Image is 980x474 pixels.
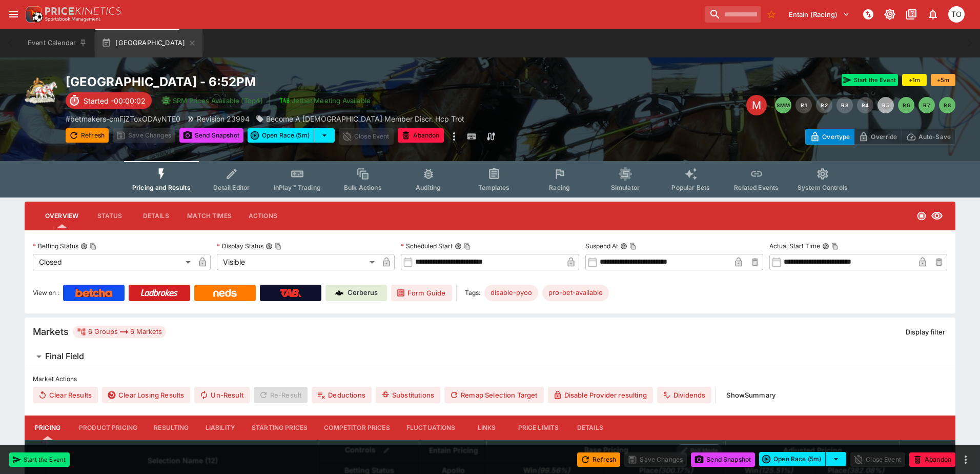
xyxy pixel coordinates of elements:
[859,5,877,24] button: NOT Connected to PK
[939,97,955,113] button: R8
[795,97,812,113] button: R1
[391,285,452,301] a: Form Guide
[691,452,755,467] button: Send Snapshot
[376,387,440,403] button: Substitutions
[248,128,314,143] button: Open Race (5m)
[314,128,335,143] button: select merge strategy
[611,184,640,191] span: Simulator
[33,387,98,403] button: Clear Results
[325,285,387,301] a: Cerberus
[102,387,190,403] button: Clear Losing Results
[542,288,609,298] span: pro-bet-available
[275,243,282,250] button: Copy To Clipboard
[84,95,146,106] p: Started -00:00:02
[831,243,839,250] button: Copy To Clipboard
[243,416,316,440] button: Starting Prices
[420,440,487,460] th: Entain Pricing
[542,285,609,301] div: Betting Target: cerberus
[805,129,955,145] div: Start From
[124,161,856,197] div: Event type filters
[95,29,202,57] button: [GEOGRAPHIC_DATA]
[842,74,898,86] button: Start the Event
[4,5,23,24] button: open drawer
[548,387,653,403] button: Disable Provider resulting
[133,204,179,228] button: Details
[945,3,968,26] button: Thomas OConnor
[401,242,453,250] p: Scheduled Start
[465,285,480,301] label: Tags:
[763,6,780,23] button: No Bookmarks
[918,131,951,142] p: Auto-Save
[398,130,444,140] span: Mark an event as closed and abandoned.
[344,184,382,191] span: Bulk Actions
[87,204,133,228] button: Status
[217,254,378,270] div: Visible
[822,131,850,142] p: Overtype
[857,97,873,113] button: R4
[280,289,301,297] img: TabNZ
[217,242,263,250] p: Display Status
[335,289,343,297] img: Cerberus
[197,113,250,124] p: Revision 23994
[25,74,57,107] img: harness_racing.png
[464,416,510,440] button: Links
[80,243,88,250] button: Betting StatusCopy To Clipboard
[23,4,43,25] img: PriceKinetics Logo
[916,211,927,221] svg: Closed
[959,453,972,466] button: more
[580,444,632,457] div: Base Pricing
[33,254,194,270] div: Closed
[775,97,955,113] nav: pagination navigation
[45,17,100,22] img: Sportsbook Management
[902,129,955,145] button: Auto-Save
[549,184,570,191] span: Racing
[918,97,935,113] button: R7
[279,95,290,106] img: jetbet-logo.svg
[900,324,951,340] button: Display filter
[720,387,782,403] button: ShowSummary
[567,416,613,440] button: Details
[318,440,420,460] th: Controls
[132,184,191,191] span: Pricing and Results
[822,243,829,250] button: Actual Start TimeCopy To Clipboard
[66,113,180,124] p: Copy To Clipboard
[266,243,273,250] button: Display StatusCopy To Clipboard
[316,416,398,440] button: Competitor Prices
[620,243,627,250] button: Suspend AtCopy To Clipboard
[657,387,711,403] button: Dividends
[22,29,93,57] button: Event Calendar
[931,210,943,222] svg: Visible
[197,416,243,440] button: Liability
[140,289,178,297] img: Ladbrokes
[759,452,826,466] button: Open Race (5m)
[248,128,335,143] div: split button
[798,184,848,191] span: System Controls
[66,74,511,90] h2: Copy To Clipboard
[484,288,538,298] span: disable-pyoo
[416,184,441,191] span: Auditing
[898,97,914,113] button: R6
[671,184,710,191] span: Popular Bets
[90,243,97,250] button: Copy To Clipboard
[33,285,59,301] label: View on :
[909,452,955,467] button: Abandon
[444,387,544,403] button: Remap Selection Target
[478,184,509,191] span: Templates
[45,351,84,362] h6: Final Field
[179,204,240,228] button: Match Times
[348,288,378,298] p: Cerberus
[676,444,722,457] div: Show/hide Price Roll mode configuration.
[9,452,70,467] button: Start the Event
[924,5,942,24] button: Notifications
[77,326,162,338] div: 6 Groups 6 Markets
[274,92,377,109] button: Jetbet Meeting Available
[705,6,761,23] input: search
[266,113,464,124] p: Become A [DEMOGRAPHIC_DATA] Member Discr. Hcp Trot
[380,444,393,457] button: Bulk edit
[902,74,927,86] button: +1m
[33,326,69,338] h5: Markets
[146,416,197,440] button: Resulting
[25,346,955,367] button: Final Field
[398,416,464,440] button: Fluctuations
[213,184,250,191] span: Detail Editor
